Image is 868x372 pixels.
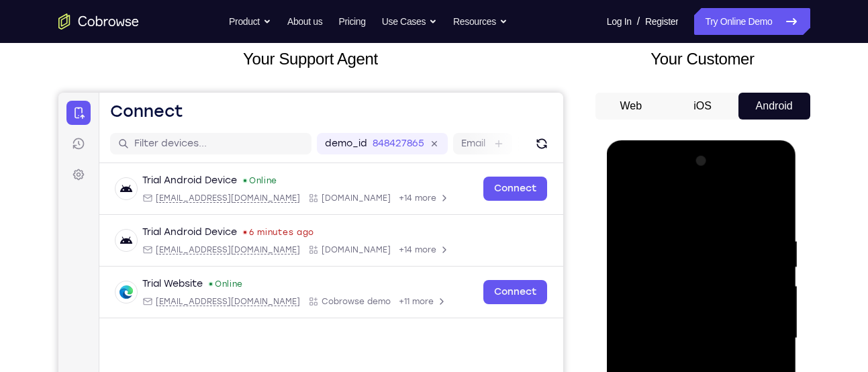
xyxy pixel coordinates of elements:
button: Product [229,8,271,35]
div: Open device details [41,122,505,174]
div: New devices found. [151,190,154,193]
span: web@example.com [97,203,242,214]
span: Cobrowse.io [263,100,332,111]
span: Cobrowse demo [263,203,332,214]
div: Trial Website [84,185,144,198]
button: Web [595,93,667,120]
button: iOS [667,93,738,120]
a: Register [645,8,678,35]
span: +11 more [340,203,375,214]
div: App [250,100,332,111]
h2: Your Support Agent [58,47,563,71]
a: About us [287,8,322,35]
a: Go to the home page [58,13,139,30]
span: +14 more [340,152,378,162]
div: Email [84,100,242,111]
a: Pricing [338,8,365,35]
span: +14 more [340,100,378,111]
div: Email [84,152,242,162]
a: Try Online Demo [694,8,810,35]
div: Last seen [185,138,188,141]
div: Online [150,186,185,197]
div: Open device details [41,174,505,226]
a: Connect [425,84,489,108]
a: Connect [425,187,489,212]
span: android@example.com [97,100,242,111]
span: / [637,13,640,30]
button: Android [738,93,810,120]
h2: Your Customer [595,47,810,71]
div: App [250,152,332,162]
div: Trial Android Device [84,133,179,146]
div: Email [84,203,242,214]
div: App [250,203,332,214]
button: Resources [453,8,508,35]
button: Use Cases [382,8,437,35]
time: Sun Aug 31 2025 08:10:23 GMT+0300 (Eastern European Summer Time) [191,134,256,145]
span: android@example.com [97,152,242,162]
span: Cobrowse.io [263,152,332,162]
a: Log In [607,8,632,35]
